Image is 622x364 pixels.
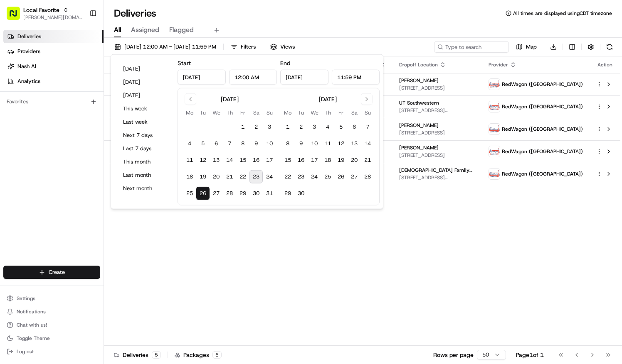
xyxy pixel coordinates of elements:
[196,154,210,167] button: 12
[223,170,236,183] button: 21
[8,33,151,46] p: Welcome 👋
[241,43,256,51] span: Filters
[308,137,321,150] button: 10
[119,183,169,194] button: Next month
[141,81,151,91] button: Start new chat
[512,41,541,53] button: Map
[361,137,374,150] button: 14
[67,117,137,132] a: 💻API Documentation
[434,41,509,53] input: Type to search
[28,87,105,94] div: We're available if you need us!
[399,107,475,114] span: [STREET_ADDRESS][PERSON_NAME]
[348,170,361,183] button: 27
[119,156,169,168] button: This month
[399,100,439,106] span: UT Southwestern
[281,154,294,167] button: 15
[348,154,361,167] button: 20
[79,120,133,128] span: API Documentation
[119,63,169,75] button: [DATE]
[83,140,101,147] span: Pylon
[221,95,239,103] div: [DATE]
[124,43,216,51] span: [DATE] 12:00 AM - [DATE] 11:59 PM
[183,187,196,200] button: 25
[3,60,104,73] a: Nash AI
[263,120,276,134] button: 3
[23,14,83,21] button: [PERSON_NAME][DOMAIN_NAME][EMAIL_ADDRESS][PERSON_NAME][DOMAIN_NAME]
[502,126,583,132] span: RedWagon ([GEOGRAPHIC_DATA])
[361,108,374,117] th: Sunday
[17,308,46,315] span: Notifications
[334,154,348,167] button: 19
[223,137,236,150] button: 7
[361,93,373,105] button: Go to next month
[22,53,137,62] input: Clear
[280,70,328,85] input: Date
[294,108,308,117] th: Tuesday
[119,169,169,181] button: Last month
[334,108,348,117] th: Friday
[17,63,36,70] span: Nash AI
[294,154,308,167] button: 16
[399,85,475,91] span: [STREET_ADDRESS]
[361,154,374,167] button: 21
[604,41,615,53] button: Refresh
[319,95,337,103] div: [DATE]
[596,61,614,68] div: Action
[185,93,196,105] button: Go to previous month
[210,108,223,117] th: Wednesday
[361,120,374,134] button: 7
[3,75,104,88] a: Analytics
[212,351,222,359] div: 5
[502,148,583,155] span: RedWagon ([GEOGRAPHIC_DATA])
[3,306,100,318] button: Notifications
[249,154,263,167] button: 16
[321,120,334,134] button: 4
[249,120,263,134] button: 2
[236,170,249,183] button: 22
[308,170,321,183] button: 24
[17,78,40,85] span: Analytics
[3,332,100,344] button: Toggle Theme
[8,79,23,94] img: 1736555255976-a54dd68f-1ca7-489b-9aae-adbdc363a1c4
[28,79,136,87] div: Start new chat
[399,167,475,173] span: [DEMOGRAPHIC_DATA] Family Health [PERSON_NAME]
[334,120,348,134] button: 5
[3,30,104,43] a: Deliveries
[516,351,544,359] div: Page 1 of 1
[236,137,249,150] button: 8
[334,170,348,183] button: 26
[399,144,439,151] span: [PERSON_NAME]
[489,124,500,134] img: time_to_eat_nevada_logo
[183,170,196,183] button: 18
[281,170,294,183] button: 22
[399,174,475,181] span: [STREET_ADDRESS][PERSON_NAME]
[3,45,104,58] a: Providers
[308,120,321,134] button: 3
[399,77,439,84] span: [PERSON_NAME]
[59,140,101,147] a: Powered byPylon
[183,137,196,150] button: 4
[3,266,100,279] button: Create
[178,70,226,85] input: Date
[196,137,210,150] button: 5
[17,322,47,328] span: Chat with us!
[236,187,249,200] button: 29
[263,137,276,150] button: 10
[321,170,334,183] button: 25
[513,10,612,17] span: All times are displayed using CDT timezone
[399,152,475,159] span: [STREET_ADDRESS]
[489,146,500,157] img: time_to_eat_nevada_logo
[294,120,308,134] button: 2
[489,61,508,68] span: Provider
[8,121,15,127] div: 📗
[399,122,439,129] span: [PERSON_NAME]
[114,25,121,35] span: All
[348,108,361,117] th: Saturday
[119,129,169,141] button: Next 7 days
[70,121,77,127] div: 💻
[23,6,59,14] button: Local Favorite
[332,70,380,85] input: Time
[399,129,475,136] span: [STREET_ADDRESS]
[502,81,583,88] span: RedWagon ([GEOGRAPHIC_DATA])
